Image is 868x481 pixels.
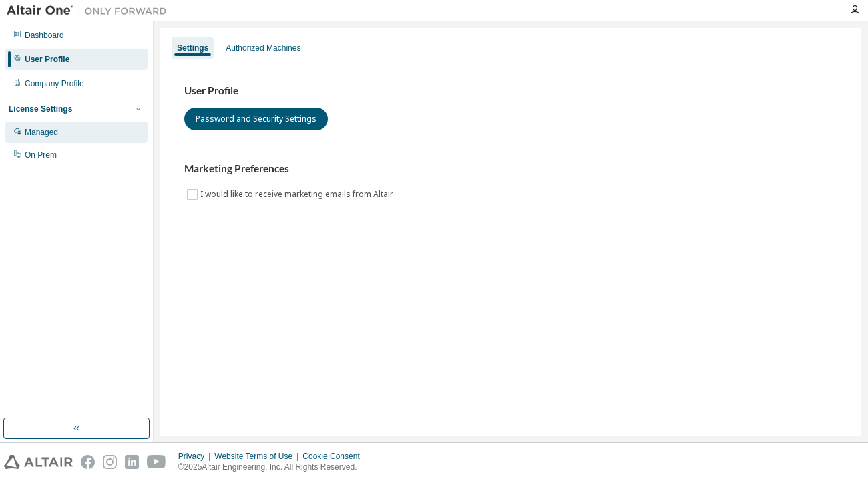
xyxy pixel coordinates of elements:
img: linkedin.svg [125,455,139,469]
label: I would like to receive marketing emails from Altair [200,186,396,202]
p: © 2025 Altair Engineering, Inc. All Rights Reserved. [178,462,368,473]
button: Password and Security Settings [184,108,328,130]
div: Company Profile [25,78,84,89]
div: Managed [25,127,58,138]
div: Website Terms of Use [214,451,302,462]
div: Settings [177,43,208,53]
h3: User Profile [184,84,837,98]
div: Privacy [178,451,214,462]
img: facebook.svg [81,455,95,469]
div: Authorized Machines [226,43,300,53]
img: altair_logo.svg [4,455,73,469]
div: Dashboard [25,30,64,41]
img: youtube.svg [147,455,166,469]
div: User Profile [25,54,69,65]
div: License Settings [9,104,72,114]
h3: Marketing Preferences [184,162,837,176]
div: On Prem [25,150,57,160]
img: instagram.svg [103,455,117,469]
div: Cookie Consent [302,451,367,462]
img: Altair One [7,4,174,17]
